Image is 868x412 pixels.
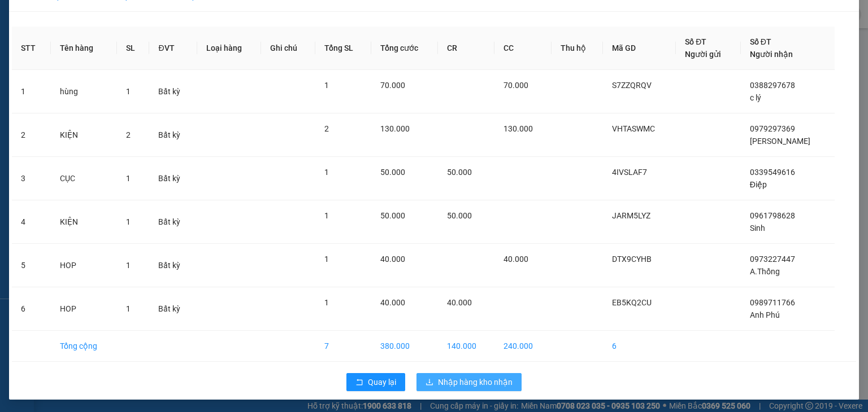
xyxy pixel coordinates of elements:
[685,50,721,59] span: Người gửi
[324,81,329,90] span: 1
[51,113,117,157] td: KIỆN
[552,27,604,70] th: Thu hộ
[380,255,405,264] span: 40.000
[380,81,405,90] span: 70.000
[612,124,655,133] span: VHTASWMC
[380,298,405,307] span: 40.000
[750,223,765,233] span: Sinh
[504,81,528,90] span: 70.000
[685,37,706,46] span: Số ĐT
[149,200,197,244] td: Bất kỳ
[750,180,767,189] span: Điệp
[612,298,652,307] span: EB5KQ2CU
[750,124,795,133] span: 0979297369
[750,298,795,307] span: 0989711766
[149,70,197,113] td: Bất kỳ
[368,376,396,388] span: Quay lại
[324,211,329,220] span: 1
[438,376,513,388] span: Nhập hàng kho nhận
[750,81,795,90] span: 0388297678
[12,70,51,113] td: 1
[126,304,131,313] span: 1
[447,168,472,177] span: 50.000
[149,27,197,70] th: ĐVT
[438,27,494,70] th: CR
[51,331,117,362] td: Tổng cộng
[380,211,405,220] span: 50.000
[416,373,522,391] button: downloadNhập hàng kho nhận
[126,130,131,139] span: 2
[51,287,117,331] td: HOP
[504,124,533,133] span: 130.000
[126,261,131,270] span: 1
[426,378,433,387] span: download
[371,27,438,70] th: Tổng cước
[12,200,51,244] td: 4
[603,331,676,362] td: 6
[324,124,329,133] span: 2
[612,81,652,90] span: S7ZZQRQV
[261,27,315,70] th: Ghi chú
[197,27,261,70] th: Loại hàng
[12,287,51,331] td: 6
[380,124,410,133] span: 130.000
[371,331,438,362] td: 380.000
[126,174,131,183] span: 1
[51,244,117,287] td: HOP
[612,211,650,220] span: JARM5LYZ
[494,331,551,362] td: 240.000
[750,310,780,319] span: Anh Phú
[504,255,528,264] span: 40.000
[750,168,795,177] span: 0339549616
[750,37,771,46] span: Số ĐT
[750,211,795,220] span: 0961798628
[447,211,472,220] span: 50.000
[51,157,117,200] td: CỤC
[603,27,676,70] th: Mã GD
[324,168,329,177] span: 1
[12,244,51,287] td: 5
[51,70,117,113] td: hùng
[12,113,51,157] td: 2
[149,157,197,200] td: Bất kỳ
[380,168,405,177] span: 50.000
[149,287,197,331] td: Bất kỳ
[750,255,795,264] span: 0973227447
[346,373,405,391] button: rollbackQuay lại
[750,50,793,59] span: Người nhận
[612,168,647,177] span: 4IVSLAF7
[438,331,494,362] td: 140.000
[149,113,197,157] td: Bất kỳ
[750,137,810,146] span: [PERSON_NAME]
[12,27,51,70] th: STT
[12,157,51,200] td: 3
[324,298,329,307] span: 1
[355,378,363,387] span: rollback
[612,255,652,264] span: DTX9CYHB
[315,331,371,362] td: 7
[447,298,472,307] span: 40.000
[494,27,551,70] th: CC
[117,27,149,70] th: SL
[149,244,197,287] td: Bất kỳ
[126,87,131,96] span: 1
[750,267,780,276] span: A.Thống
[324,255,329,264] span: 1
[750,93,761,102] span: c lý
[126,217,131,226] span: 1
[315,27,371,70] th: Tổng SL
[51,200,117,244] td: KIỆN
[51,27,117,70] th: Tên hàng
